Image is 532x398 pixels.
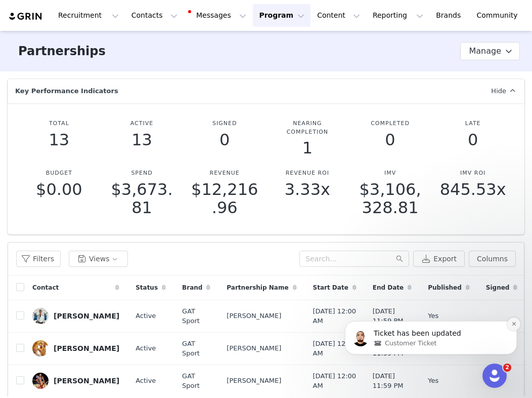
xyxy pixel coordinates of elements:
button: Dismiss notification [178,60,191,73]
span: [DATE] 12:00 AM [313,339,357,359]
span: Status [136,283,158,292]
p: IMV [355,169,426,178]
span: Customer Ticket [55,82,107,91]
i: icon: search [396,255,403,262]
span: $3,106,328.81 [359,180,421,217]
img: 41119002-0373-436d-b06c-5d525919d0cb--s.jpg [32,308,49,324]
span: GAT Sport [182,339,210,359]
span: Active [136,376,156,386]
span: Brand [182,283,202,292]
iframe: Intercom notifications message [330,257,532,371]
span: GAT Sport [182,371,210,391]
span: Active [136,311,156,321]
span: [DATE] 11:59 PM [373,371,412,391]
button: Reporting [367,4,429,27]
span: $12,216.96 [191,180,258,217]
p: Late [437,120,508,128]
span: [PERSON_NAME] [227,343,281,353]
div: [PERSON_NAME] [54,344,119,352]
div: [PERSON_NAME] [54,312,119,320]
h3: Partnerships [18,42,106,60]
p: 845.53x [437,180,508,198]
span: Partnership Name [227,283,288,292]
button: Export [413,251,465,267]
p: 0 [437,131,508,149]
span: Start Date [313,283,348,292]
button: Contacts [125,4,184,27]
a: Hide [485,79,524,103]
span: 2 [503,364,511,372]
input: Search... [299,251,409,267]
span: [PERSON_NAME] [227,376,281,386]
p: 1 [272,139,343,157]
button: Views [69,251,128,267]
button: Manage [460,42,520,60]
p: Revenue [189,169,260,178]
div: Key Performance Indicators [13,86,126,96]
a: Community [471,4,528,27]
p: 13 [24,131,95,149]
img: grin logo [8,12,43,21]
button: Filters [16,251,61,267]
a: [PERSON_NAME] [32,340,119,356]
p: Spend [107,169,178,178]
span: GAT Sport [182,306,210,326]
p: IMV ROI [437,169,508,178]
p: 3.33x [272,180,343,198]
div: [PERSON_NAME] [54,377,119,385]
p: Active [107,120,178,128]
button: Recruitment [52,4,125,27]
img: 4ddf9b7e-56d5-4d42-b6f1-33e07271e8ec.jpg [32,340,49,356]
p: Signed [189,120,260,128]
a: [PERSON_NAME] [32,373,119,389]
span: [DATE] 12:00 AM [313,306,357,326]
span: Yes [428,376,438,386]
a: Brands [430,4,470,27]
span: Active [136,343,156,353]
span: Manage [469,45,501,57]
p: Ticket has been updated [44,71,174,82]
span: $3,673.81 [111,180,172,217]
button: Messages [184,4,252,27]
iframe: Intercom live chat [482,364,507,388]
p: Nearing Completion [272,120,343,136]
button: Columns [469,251,516,267]
p: Revenue ROI [272,169,343,178]
p: 13 [107,131,178,149]
p: 0 [189,131,260,149]
span: [DATE] 12:00 AM [313,371,357,391]
p: 0 [355,131,426,149]
span: Contact [32,283,59,292]
p: Completed [355,120,426,128]
p: Budget [24,169,95,178]
span: $0.00 [36,180,82,199]
button: Program [253,4,311,27]
img: Profile image for Raymond [23,73,39,89]
a: [PERSON_NAME] [32,308,119,324]
img: 343fbd40-512d-4b68-a7e9-4b2a6ff6405b.jpg [32,373,49,389]
span: [PERSON_NAME] [227,311,281,321]
button: Content [311,4,366,27]
div: ticket update from Raymond, 1d ago. IG Engagement Rate Displaying as 0.00% in Partnership and Act... [15,64,187,97]
p: Total [24,120,95,128]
